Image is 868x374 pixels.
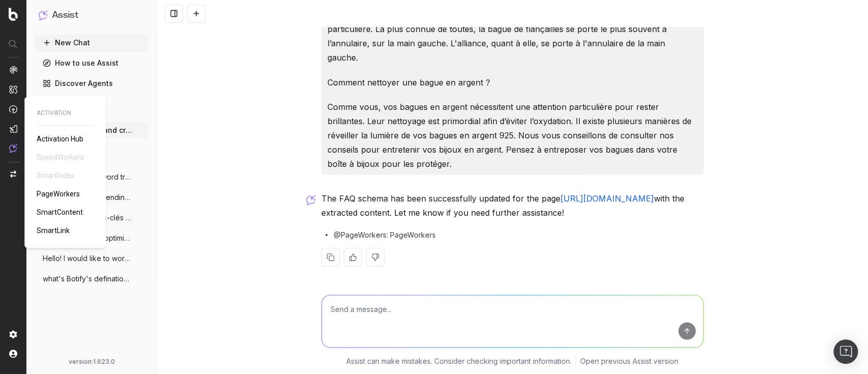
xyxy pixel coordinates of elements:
[327,75,698,89] p: Comment nettoyer une bague en argent ?
[39,8,144,22] button: Assist
[37,208,83,216] span: SmartContent
[37,190,80,198] span: PageWorkers
[10,170,16,178] img: Switch project
[327,99,698,170] p: Comme vous, vos bagues en argent nécessitent une attention particulière pour rester brillantes. L...
[9,66,17,74] img: Analytics
[52,8,78,22] h1: Assist
[37,225,74,236] a: SmartLink
[43,253,132,264] span: Hello! I would like to work on mother's
[37,226,70,235] span: SmartLink
[334,229,436,240] span: @PageWorkers: PageWorkers
[35,271,148,287] button: what's Botify's defination of "rankings"
[9,85,17,94] img: Intelligence
[9,8,18,21] img: Botify logo
[9,350,17,358] img: My account
[9,125,17,133] img: Studio
[9,105,17,113] img: Activation
[35,75,148,92] a: Discover Agents
[35,250,148,267] button: Hello! I would like to work on mother's
[346,356,572,366] p: Assist can make mistakes. Consider checking important information.
[37,189,84,199] a: PageWorkers
[321,191,704,219] p: The FAQ schema has been successfully updated for the page with the extracted content. Let me know...
[306,195,316,205] img: Botify assist logo
[35,55,148,71] a: How to use Assist
[39,358,144,366] div: version: 1.623.0
[43,274,132,284] span: what's Botify's defination of "rankings"
[37,207,87,217] a: SmartContent
[37,134,87,144] a: Activation Hub
[9,144,17,153] img: Assist
[560,193,654,203] a: [URL][DOMAIN_NAME]
[580,356,678,366] a: Open previous Assist version
[9,330,17,338] img: Setting
[35,35,148,51] button: New Chat
[37,109,94,117] span: ACTIVATION
[39,10,48,20] img: Assist
[833,339,858,364] div: Open Intercom Messenger
[37,135,83,143] span: Activation Hub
